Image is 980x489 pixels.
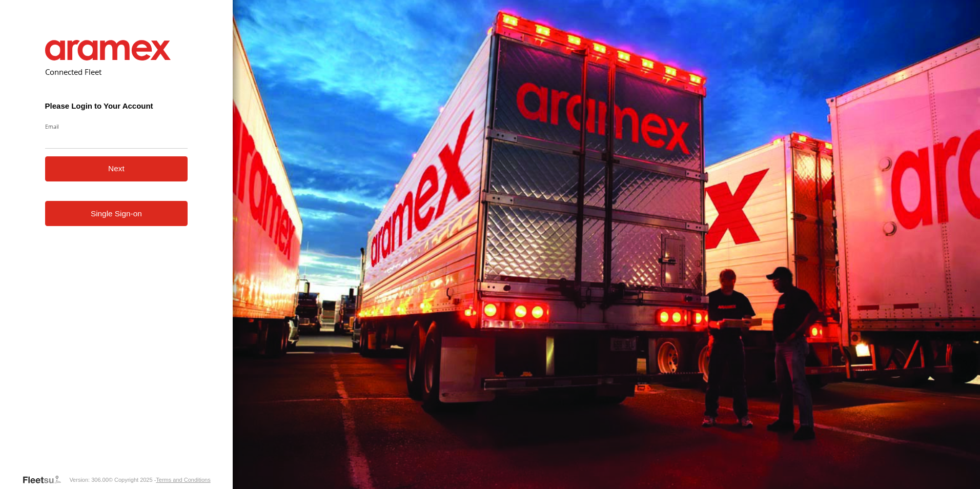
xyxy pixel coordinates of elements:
[109,477,211,483] div: © Copyright 2025 -
[45,67,188,77] h2: Connected Fleet
[45,201,188,226] a: Single Sign-on
[45,156,188,181] button: Next
[69,477,108,483] div: Version: 306.00
[45,101,188,110] h3: Please Login to Your Account
[45,123,188,130] label: Email
[156,477,210,483] a: Terms and Conditions
[22,475,69,485] a: Visit our Website
[45,40,171,60] img: Aramex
